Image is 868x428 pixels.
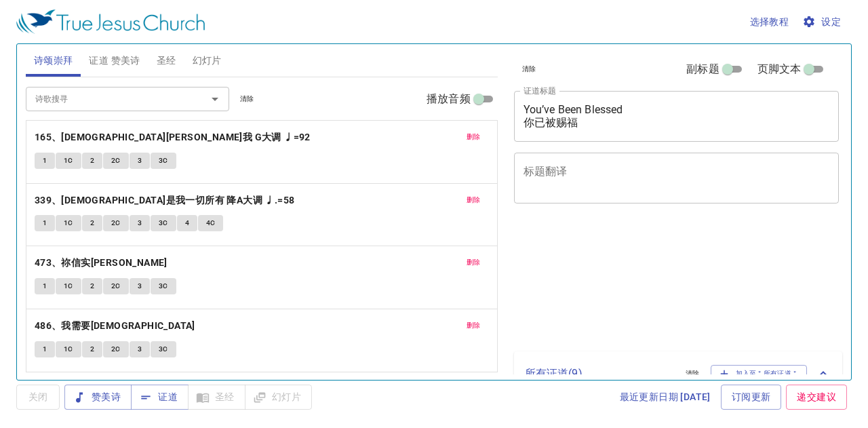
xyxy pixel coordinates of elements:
[205,90,224,109] button: Open
[103,341,129,357] button: 2C
[103,153,129,169] button: 2C
[90,280,94,292] span: 2
[458,317,489,334] button: 删除
[64,217,73,229] span: 1C
[131,385,189,410] button: 证道
[34,52,73,69] span: 诗颂崇拜
[620,389,711,406] span: 最近更新日期 [DATE]
[159,217,168,229] span: 3C
[159,155,168,167] span: 3C
[514,61,545,77] button: 清除
[509,218,776,346] iframe: from-child
[82,215,102,231] button: 2
[43,343,47,355] span: 1
[64,343,73,355] span: 1C
[64,155,73,167] span: 1C
[35,215,55,231] button: 1
[185,217,189,229] span: 4
[786,385,847,410] a: 递交建议
[90,343,94,355] span: 2
[82,278,102,294] button: 2
[686,61,719,77] span: 副标题
[732,389,771,406] span: 订阅更新
[138,217,142,229] span: 3
[745,9,795,35] button: 选择教程
[35,317,195,334] b: 486、我需要[DEMOGRAPHIC_DATA]
[111,280,121,292] span: 2C
[130,341,150,357] button: 3
[458,254,489,271] button: 删除
[103,278,129,294] button: 2C
[75,389,121,406] span: 赞美诗
[525,366,675,382] p: 所有证道 ( 9 )
[64,385,132,410] button: 赞美诗
[719,368,799,380] span: 加入至＂所有证道＂
[16,9,205,34] img: True Jesus Church
[151,278,176,294] button: 3C
[103,215,129,231] button: 2C
[800,9,846,35] button: 设定
[111,217,121,229] span: 2C
[677,366,708,382] button: 清除
[151,153,176,169] button: 3C
[111,155,121,167] span: 2C
[522,63,536,75] span: 清除
[458,192,489,208] button: 删除
[797,389,836,406] span: 递交建议
[159,280,168,292] span: 3C
[130,278,150,294] button: 3
[111,343,121,355] span: 2C
[198,215,224,231] button: 4C
[686,368,700,380] span: 清除
[240,93,254,105] span: 清除
[35,341,55,357] button: 1
[56,153,81,169] button: 1C
[614,385,716,410] a: 最近更新日期 [DATE]
[458,129,489,145] button: 删除
[35,254,167,271] b: 473、祢信实[PERSON_NAME]
[35,192,295,209] b: 339、[DEMOGRAPHIC_DATA]是我一切所有 降A大调 ♩.=58
[90,155,94,167] span: 2
[138,343,142,355] span: 3
[721,385,782,410] a: 订阅更新
[43,217,47,229] span: 1
[130,215,150,231] button: 3
[467,319,481,332] span: 删除
[157,52,176,69] span: 圣经
[130,153,150,169] button: 3
[206,217,216,229] span: 4C
[138,280,142,292] span: 3
[35,129,311,146] b: 165、[DEMOGRAPHIC_DATA][PERSON_NAME]我 G大调 ♩=92
[159,343,168,355] span: 3C
[64,280,73,292] span: 1C
[151,215,176,231] button: 3C
[82,341,102,357] button: 2
[35,153,55,169] button: 1
[56,215,81,231] button: 1C
[90,217,94,229] span: 2
[467,131,481,143] span: 删除
[56,341,81,357] button: 1C
[35,192,297,209] button: 339、[DEMOGRAPHIC_DATA]是我一切所有 降A大调 ♩.=58
[89,52,140,69] span: 证道 赞美诗
[142,389,178,406] span: 证道
[56,278,81,294] button: 1C
[750,14,789,31] span: 选择教程
[514,351,843,396] div: 所有证道(9)清除加入至＂所有证道＂
[805,14,841,31] span: 设定
[35,317,197,334] button: 486、我需要[DEMOGRAPHIC_DATA]
[177,215,197,231] button: 4
[35,129,313,146] button: 165、[DEMOGRAPHIC_DATA][PERSON_NAME]我 G大调 ♩=92
[82,153,102,169] button: 2
[232,91,262,107] button: 清除
[138,155,142,167] span: 3
[711,365,808,383] button: 加入至＂所有证道＂
[467,194,481,206] span: 删除
[151,341,176,357] button: 3C
[43,155,47,167] span: 1
[35,254,170,271] button: 473、祢信实[PERSON_NAME]
[43,280,47,292] span: 1
[467,256,481,269] span: 删除
[35,278,55,294] button: 1
[757,61,802,77] span: 页脚文本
